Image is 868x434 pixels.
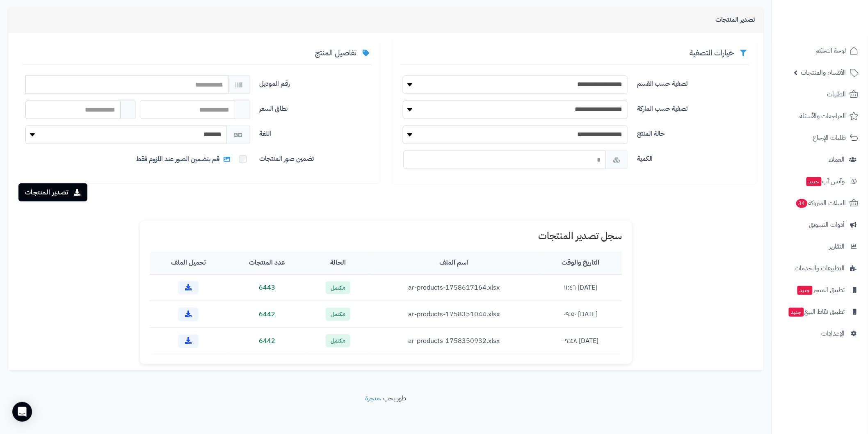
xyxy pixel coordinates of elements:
a: متجرة [365,393,380,403]
input: قم بتضمين الصور عند اللزوم فقط [239,155,247,163]
span: الأقسام والمنتجات [801,67,846,78]
span: جديد [797,286,813,295]
a: تطبيق نقاط البيعجديد [777,302,863,322]
td: ar-products-1758617164.xlsx [369,274,539,301]
a: العملاء [777,150,863,169]
span: وآتس آب [806,176,845,187]
a: الطلبات [777,85,863,104]
label: اللغة [256,126,375,139]
span: مكتمل [326,281,350,295]
div: Open Intercom Messenger [12,402,32,422]
th: تحميل الملف [150,251,227,274]
a: السلات المتروكة34 [777,193,863,213]
label: حالة المنتج [634,126,752,139]
a: الإعدادات [777,324,863,343]
label: تصفية حسب الماركة [634,101,752,114]
td: 6443 [227,274,308,301]
a: التقارير [777,237,863,256]
a: التطبيقات والخدمات [777,258,863,278]
span: خيارات التصفية [690,47,734,58]
td: ar-products-1758350932.xlsx [369,328,539,354]
span: الطلبات [827,89,846,100]
a: لوحة التحكم [777,41,863,61]
span: التقارير [829,241,845,252]
h1: سجل تصدير المنتجات [150,231,622,241]
a: وآتس آبجديد [777,171,863,191]
th: التاريخ والوقت [539,251,622,274]
label: الكمية [634,151,752,164]
label: تضمين صور المنتجات [256,151,375,164]
span: أدوات التسويق [809,219,845,231]
span: السلات المتروكة [795,197,846,209]
td: ar-products-1758351044.xlsx [369,301,539,328]
span: المراجعات والأسئلة [800,110,846,122]
th: الحالة [307,251,369,274]
span: تطبيق المتجر [797,284,845,296]
button: تصدير المنتجات [18,183,87,201]
a: أدوات التسويق [777,215,863,235]
span: لوحة التحكم [816,45,846,57]
span: الإعدادات [822,328,845,339]
span: مكتمل [326,334,350,347]
h3: تصدير المنتجات [716,16,755,24]
span: مكتمل [326,308,350,321]
a: تطبيق المتجرجديد [777,280,863,300]
label: رقم الموديل [256,75,375,89]
th: اسم الملف [369,251,539,274]
span: تطبيق نقاط البيع [788,306,845,318]
td: 6442 [227,328,308,354]
span: تفاصيل المنتج [315,47,357,58]
label: تصفية حسب القسم [634,75,752,89]
span: طلبات الإرجاع [813,132,846,144]
span: جديد [806,177,822,186]
label: نطاق السعر [256,101,375,114]
span: جديد [789,308,804,317]
td: [DATE] ٠٩:٥٠ [539,301,622,328]
th: عدد المنتجات [227,251,308,274]
td: [DATE] ٠٩:٤٨ [539,328,622,354]
a: طلبات الإرجاع [777,128,863,148]
td: 6442 [227,301,308,328]
span: التطبيقات والخدمات [795,263,845,274]
span: قم بتضمين الصور عند اللزوم فقط [136,155,232,164]
span: العملاء [829,154,845,165]
span: 34 [796,199,808,208]
td: [DATE] ١١:٤٦ [539,274,622,301]
a: المراجعات والأسئلة [777,106,863,126]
